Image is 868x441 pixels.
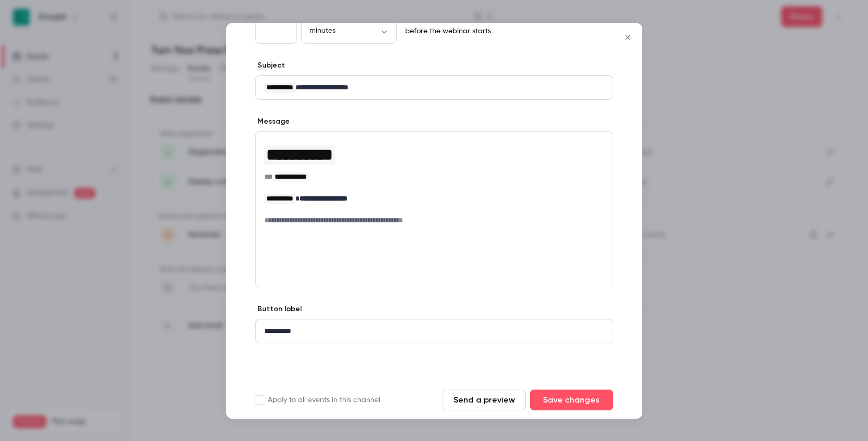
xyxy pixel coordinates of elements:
[255,116,290,127] label: Message
[256,319,613,343] div: editor
[256,76,613,99] div: editor
[530,390,613,410] button: Save changes
[301,25,397,36] div: minutes
[617,27,638,48] button: Close
[256,132,613,232] div: editor
[255,304,302,314] label: Button label
[255,60,285,71] label: Subject
[255,395,380,405] label: Apply to all events in this channel
[401,26,491,36] p: before the webinar starts
[443,390,526,410] button: Send a preview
